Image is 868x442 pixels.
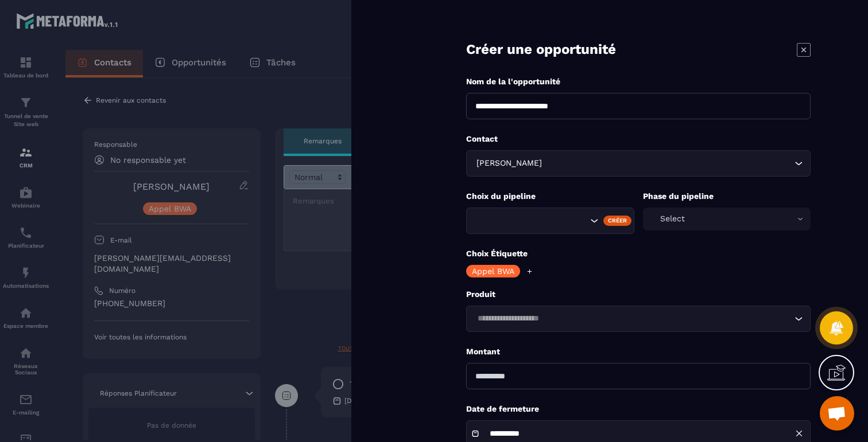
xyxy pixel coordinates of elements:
input: Search for option [474,214,587,227]
p: Contact [466,134,811,144]
span: [PERSON_NAME] [474,157,544,170]
p: Appel BWA [472,267,514,275]
p: Phase du pipeline [643,191,811,202]
p: Nom de la l'opportunité [466,76,811,87]
p: Date de fermeture [466,404,811,414]
input: Search for option [544,157,792,170]
p: Choix du pipeline [466,191,634,202]
p: Choix Étiquette [466,248,811,259]
div: Créer [603,216,631,226]
p: Créer une opportunité [466,40,616,59]
p: Produit [466,289,811,300]
div: Ouvrir le chat [820,396,854,431]
input: Search for option [474,312,792,325]
div: Search for option [466,208,634,234]
p: Montant [466,346,811,357]
div: Search for option [466,150,811,177]
div: Search for option [466,306,811,332]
